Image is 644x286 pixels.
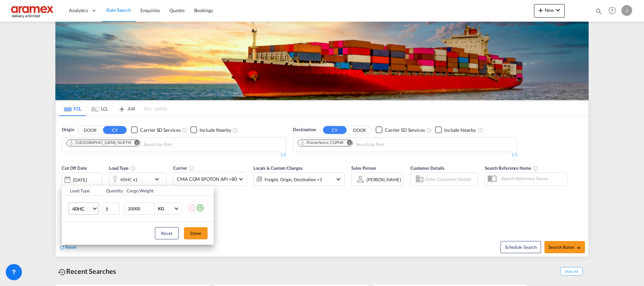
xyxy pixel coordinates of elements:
th: Load Type [62,186,102,196]
input: Enter Weight [127,203,154,214]
th: Quantity [102,186,123,196]
md-select: Choose: 40HC [69,202,99,215]
button: Reset [155,227,179,239]
div: Cargo Weight [127,188,184,194]
md-icon: icon-plus-circle-outline [196,204,204,212]
button: Done [184,227,208,239]
md-icon: icon-minus-circle-outline [188,204,196,212]
span: 40HC [72,206,92,212]
input: Qty [103,202,119,215]
div: KG [158,206,164,211]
